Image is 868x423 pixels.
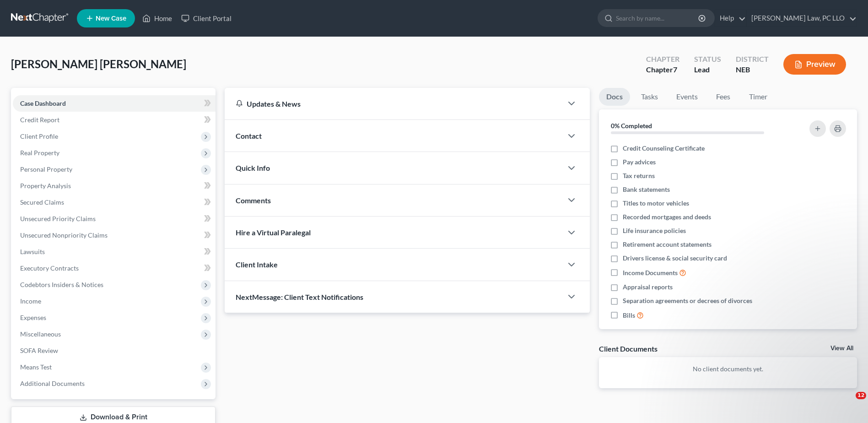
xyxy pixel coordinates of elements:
span: Miscellaneous [20,330,61,338]
span: Real Property [20,149,59,157]
span: Credit Report [20,116,59,124]
span: Contact [236,131,262,140]
a: Help [715,10,746,27]
span: Codebtors Insiders & Notices [20,281,103,288]
span: Secured Claims [20,198,64,206]
span: Bank statements [623,185,670,194]
span: Client Intake [236,260,278,269]
span: Case Dashboard [20,99,66,107]
span: Hire a Virtual Paralegal [236,228,311,237]
a: Events [669,88,705,106]
a: Credit Report [13,112,216,128]
span: Tax returns [623,171,655,180]
iframe: Intercom live chat [837,392,859,414]
div: Lead [694,65,721,75]
a: Lawsuits [13,244,216,260]
span: Additional Documents [20,380,85,387]
span: Income [20,297,41,305]
div: Status [694,54,721,65]
span: Separation agreements or decrees of divorces [623,296,752,305]
span: Means Test [20,363,52,371]
div: Chapter [646,54,679,65]
span: Credit Counseling Certificate [623,144,705,153]
a: Property Analysis [13,178,216,194]
a: Client Portal [177,10,236,27]
span: Property Analysis [20,182,71,190]
span: Lawsuits [20,248,45,255]
div: Chapter [646,65,679,75]
a: Secured Claims [13,194,216,211]
span: NextMessage: Client Text Notifications [236,293,363,301]
span: Executory Contracts [20,264,79,272]
div: Updates & News [236,99,551,108]
span: New Case [96,15,126,22]
span: [PERSON_NAME] [PERSON_NAME] [11,57,186,70]
a: Case Dashboard [13,95,216,112]
span: 12 [856,392,866,399]
span: SOFA Review [20,347,58,354]
div: District [736,54,769,65]
button: Preview [783,54,846,75]
a: Home [138,10,177,27]
span: Recorded mortgages and deeds [623,212,711,222]
span: Retirement account statements [623,240,712,249]
a: Unsecured Priority Claims [13,211,216,227]
span: Drivers license & social security card [623,254,727,263]
div: Client Documents [599,344,658,353]
span: Client Profile [20,132,58,140]
span: Appraisal reports [623,282,673,292]
p: No client documents yet. [606,364,850,374]
span: Life insurance policies [623,226,686,235]
a: [PERSON_NAME] Law, PC LLO [747,10,857,27]
a: SOFA Review [13,342,216,359]
a: Tasks [634,88,665,106]
a: Timer [742,88,775,106]
span: Comments [236,196,271,205]
span: Bills [623,311,635,320]
a: Executory Contracts [13,260,216,277]
span: Unsecured Nonpriority Claims [20,231,108,239]
input: Search by name... [616,10,700,27]
span: Expenses [20,314,46,321]
span: Income Documents [623,268,678,277]
div: NEB [736,65,769,75]
span: Pay advices [623,157,656,167]
span: Titles to motor vehicles [623,199,689,208]
strong: 0% Completed [611,122,652,130]
span: 7 [673,65,677,74]
a: Unsecured Nonpriority Claims [13,227,216,244]
a: Fees [709,88,738,106]
a: Docs [599,88,630,106]
span: Unsecured Priority Claims [20,215,96,222]
span: Personal Property [20,165,72,173]
span: Quick Info [236,163,270,172]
